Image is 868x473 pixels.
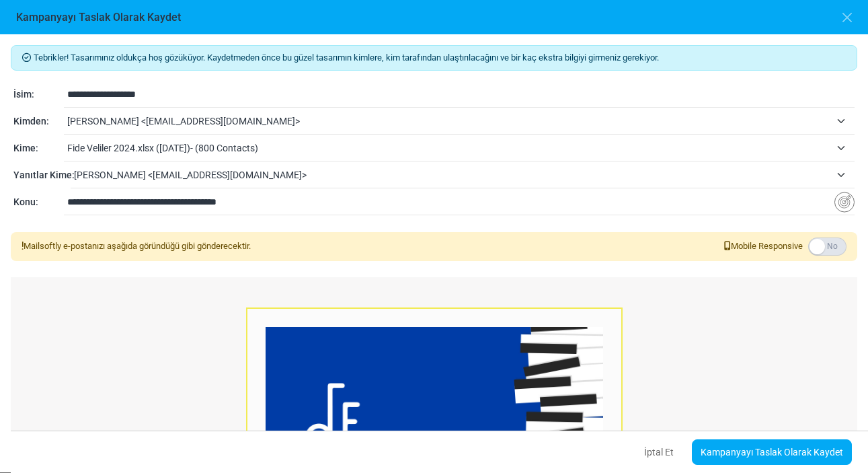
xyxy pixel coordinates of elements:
div: Yanıtlar Kime: [13,168,71,182]
div: Tebrikler! Tasarımınız oldukça hoş gözüküyor. Kaydetmeden önce bu güzel tasarımın kimlere, kim ta... [11,45,857,71]
span: Mobile Responsive [724,240,803,253]
span: Fide Okullari <bilgi@fideokullari.k12.tr> [67,109,855,133]
div: Konu: [13,195,64,209]
img: Insert Variable [834,192,855,213]
div: Kimden: [13,114,64,129]
span: Fide Okullari <bilgi@fideokullari.k12.tr> [74,167,830,183]
div: Kime: [13,141,64,155]
button: İptal Et [633,438,685,466]
span: Fide Okullari <bilgi@fideokullari.k12.tr> [74,163,855,187]
span: Fide Veliler 2024.xlsx (11/21/2024)- (800 Contacts) [67,140,830,156]
h6: Kampanyayı Taslak Olarak Kaydet [16,11,181,24]
span: Fide Veliler 2024.xlsx (11/21/2024)- (800 Contacts) [67,136,855,160]
div: İsim: [13,87,64,102]
a: Kampanyayı Taslak Olarak Kaydet [692,439,852,465]
div: Mailsoftly e-postanızı aşağıda göründüğü gibi gönderecektir. [22,240,251,253]
span: Fide Okullari <bilgi@fideokullari.k12.tr> [67,113,830,129]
